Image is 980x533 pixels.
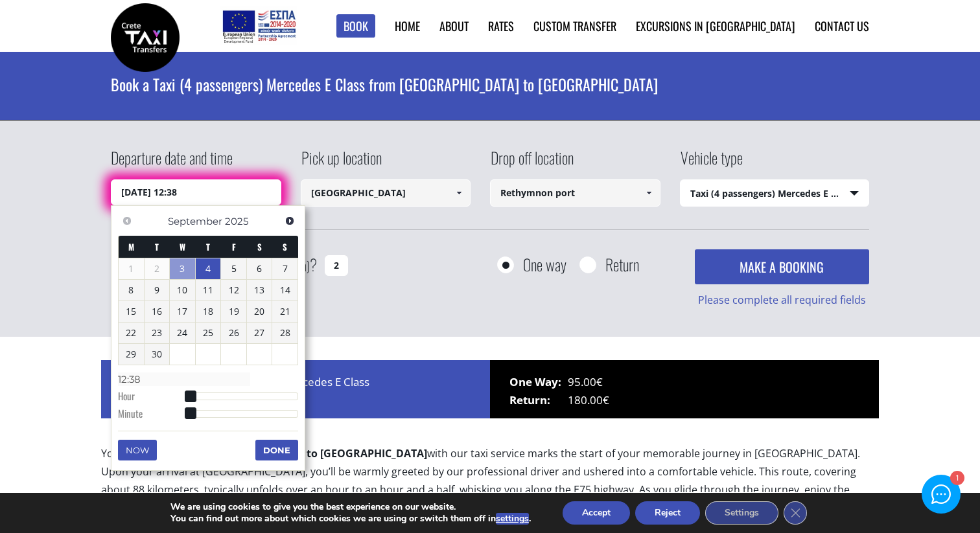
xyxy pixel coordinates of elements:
label: Drop off location [490,146,574,179]
a: Excursions in [GEOGRAPHIC_DATA] [636,17,795,34]
a: 12 [221,280,246,301]
a: 22 [119,323,144,343]
a: 6 [247,258,272,279]
h1: Book a Taxi (4 passengers) Mercedes E Class from [GEOGRAPHIC_DATA] to [GEOGRAPHIC_DATA] [111,52,869,117]
button: settings [496,513,529,525]
button: MAKE A BOOKING [695,249,869,284]
dt: Minute [118,407,190,424]
div: Price for 1 x Taxi (4 passengers) Mercedes E Class [101,360,490,418]
a: 26 [221,323,246,343]
label: Return [605,256,639,273]
input: Select drop-off location [490,179,660,207]
a: 10 [170,280,195,301]
span: Sunday [283,240,287,253]
a: 25 [196,323,221,343]
a: 23 [145,323,170,343]
span: 2 [145,258,170,279]
input: Select pickup location [301,179,471,207]
span: Return: [509,391,568,409]
a: 18 [196,301,221,322]
a: 8 [119,280,144,301]
div: 1 [950,472,963,486]
span: Taxi (4 passengers) Mercedes E Class [681,180,869,207]
a: 15 [119,301,144,322]
span: Next [285,216,295,226]
a: Crete Taxi Transfers | Book a Taxi transfer from Heraklion airport to Rethymnon city | Crete Taxi... [111,29,180,43]
span: Previous [122,216,132,226]
a: Rates [488,17,514,34]
span: 1 [119,258,144,279]
a: 16 [145,301,170,322]
img: Crete Taxi Transfers | Book a Taxi transfer from Heraklion airport to Rethymnon city | Crete Taxi... [111,3,180,72]
span: Monday [128,240,134,253]
span: 2025 [225,215,248,227]
p: We are using cookies to give you the best experience on our website. [170,501,531,513]
a: Home [395,17,420,34]
a: Show All Items [638,179,659,207]
span: September [168,215,222,227]
span: Saturday [257,240,262,253]
label: Departure date and time [111,146,233,179]
a: 21 [272,301,297,322]
button: Done [255,440,298,460]
a: 13 [247,280,272,301]
a: 17 [170,301,195,322]
img: e-bannersEUERDF180X90.jpg [220,6,297,45]
label: One way [523,256,566,273]
p: You can find out more about which cookies we are using or switch them off in . [170,513,531,525]
a: Next [281,212,298,230]
span: Friday [232,240,236,253]
dt: Hour [118,389,190,406]
a: Custom Transfer [533,17,616,34]
a: 5 [221,258,246,279]
a: About [439,17,469,34]
a: 9 [145,280,170,301]
label: Vehicle type [680,146,743,179]
span: One Way: [509,373,568,391]
a: Contact us [815,17,869,34]
button: Accept [563,501,630,525]
a: 20 [247,301,272,322]
button: Now [118,440,157,460]
a: 19 [221,301,246,322]
label: Pick up location [301,146,382,179]
button: Reject [635,501,700,525]
a: 28 [272,323,297,343]
a: 7 [272,258,297,279]
span: Tuesday [155,240,159,253]
a: Previous [118,212,135,230]
button: Settings [705,501,778,525]
a: 24 [170,323,195,343]
span: Wednesday [180,240,185,253]
a: 29 [119,344,144,365]
a: Show All Items [449,179,470,207]
a: Book [336,14,375,38]
button: Close GDPR Cookie Banner [784,501,807,525]
a: 30 [145,344,170,365]
span: Thursday [206,240,210,253]
div: 95.00€ 180.00€ [490,360,879,418]
div: Please complete all required fields [695,293,869,308]
a: 4 [196,258,221,279]
a: 27 [247,323,272,343]
a: 14 [272,280,297,301]
a: 3 [170,258,195,279]
a: 11 [196,280,221,301]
